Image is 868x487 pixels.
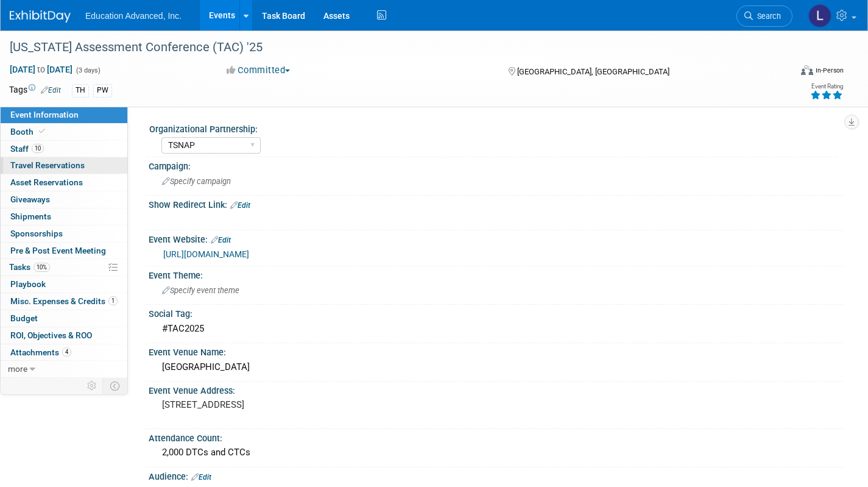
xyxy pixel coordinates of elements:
div: Show Redirect Link: [149,196,844,212]
div: Event Venue Address: [149,382,844,397]
div: Audience: [149,467,844,483]
span: Asset Reservations [10,177,83,187]
a: Attachments4 [1,344,127,361]
div: Social Tag: [149,305,844,320]
a: [URL][DOMAIN_NAME] [163,249,249,259]
span: Specify event theme [162,286,239,295]
span: Shipments [10,212,51,221]
a: Booth [1,124,127,140]
span: Specify campaign [162,177,231,186]
span: Attachments [10,347,71,357]
div: [GEOGRAPHIC_DATA] [158,358,834,377]
button: Committed [222,64,295,77]
td: Personalize Event Tab Strip [82,378,103,394]
span: 10% [34,263,50,272]
span: Staff [10,144,44,154]
a: more [1,361,127,377]
a: Sponsorships [1,226,127,242]
img: Lara Miller [808,4,831,27]
span: Sponsorships [10,229,63,238]
span: 4 [62,347,71,357]
img: ExhibitDay [10,10,71,23]
a: Edit [191,473,211,482]
img: Format-Inperson.png [801,65,813,75]
a: ROI, Objectives & ROO [1,327,127,344]
i: Booth reservation complete [39,128,45,135]
a: Search [736,5,792,27]
div: Event Theme: [149,266,844,282]
span: 10 [32,144,44,153]
span: Travel Reservations [10,160,85,170]
div: Event Format [720,63,844,82]
span: Playbook [10,279,46,289]
div: Event Rating [810,84,843,90]
span: [GEOGRAPHIC_DATA], [GEOGRAPHIC_DATA] [517,67,669,76]
span: Search [753,12,781,21]
div: 2,000 DTCs and CTCs [158,443,834,462]
span: more [8,364,27,374]
a: Event Information [1,107,127,123]
a: Shipments [1,208,127,225]
span: Pre & Post Event Meeting [10,246,106,255]
span: Education Advanced, Inc. [85,11,182,21]
span: Misc. Expenses & Credits [10,296,118,306]
div: PW [93,84,112,97]
td: Tags [9,84,61,98]
a: Pre & Post Event Meeting [1,243,127,259]
div: Attendance Count: [149,429,844,444]
a: Edit [211,236,231,244]
div: Organizational Partnership: [149,120,838,135]
span: Giveaways [10,194,50,204]
span: 1 [108,296,118,305]
div: TH [72,84,89,97]
div: #TAC2025 [158,319,834,338]
div: Event Venue Name: [149,343,844,358]
a: Edit [41,86,61,94]
span: [DATE] [DATE] [9,64,73,75]
div: Campaign: [149,157,844,172]
div: Event Website: [149,230,844,246]
a: Travel Reservations [1,157,127,174]
span: to [35,65,47,74]
div: In-Person [815,66,844,75]
a: Staff10 [1,141,127,157]
td: Toggle Event Tabs [103,378,128,394]
a: Misc. Expenses & Credits1 [1,293,127,310]
span: Budget [10,313,38,323]
span: Event Information [10,110,79,119]
pre: [STREET_ADDRESS] [162,399,425,410]
a: Edit [230,201,250,210]
span: ROI, Objectives & ROO [10,330,92,340]
a: Asset Reservations [1,174,127,191]
span: Tasks [9,262,50,272]
div: [US_STATE] Assessment Conference (TAC) '25 [5,37,772,59]
a: Tasks10% [1,259,127,275]
a: Playbook [1,276,127,293]
span: (3 days) [75,66,101,74]
span: Booth [10,127,48,137]
a: Giveaways [1,191,127,208]
a: Budget [1,310,127,327]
